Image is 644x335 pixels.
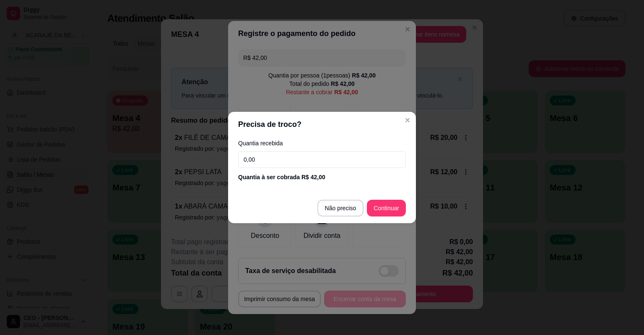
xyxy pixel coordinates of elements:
[228,112,416,137] header: Precisa de troco?
[238,173,406,181] div: Quantia à ser cobrada R$ 42,00
[238,140,406,146] label: Quantia recebida
[317,200,364,216] button: Não preciso
[367,200,406,216] button: Continuar
[401,113,414,127] button: Close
